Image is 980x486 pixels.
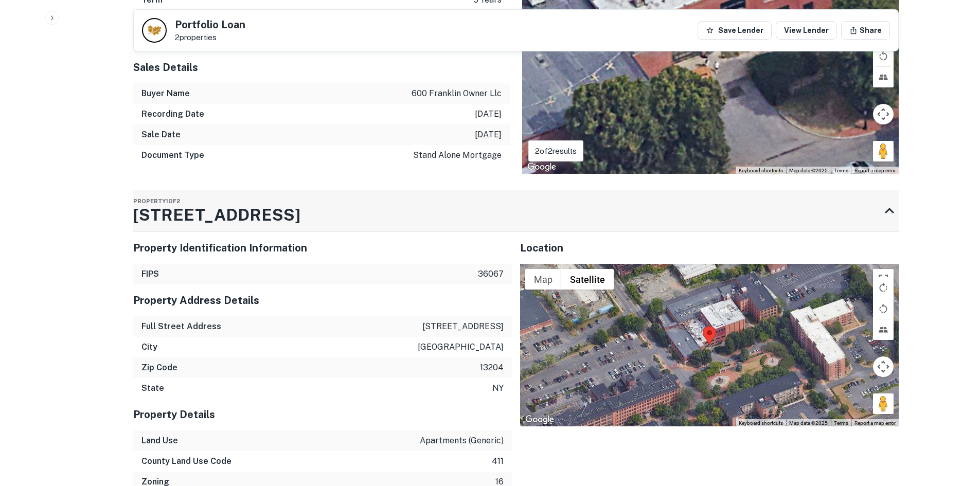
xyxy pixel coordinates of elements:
a: Open this area in Google Maps (opens a new window) [525,160,559,174]
button: Show satellite imagery [561,269,614,290]
h5: Property Details [133,407,512,422]
button: Rotate map clockwise [873,277,894,298]
span: Property 1 of 2 [133,198,180,204]
button: Map camera controls [873,356,894,377]
button: Keyboard shortcuts [739,420,783,427]
h6: Document Type [141,149,204,161]
p: 2 properties [175,33,245,42]
h5: Property Identification Information [133,240,512,256]
h6: Land Use [141,435,178,447]
h5: Portfolio Loan [175,20,245,30]
button: Tilt map [873,67,894,87]
h6: FIPS [141,268,159,280]
h6: Sale Date [141,129,181,141]
h5: Location [520,240,899,256]
a: Terms (opens in new tab) [834,420,848,426]
h5: Sales Details [133,60,510,75]
a: Report a map error [854,420,896,426]
img: Google [525,160,559,174]
h6: Zip Code [141,362,177,374]
p: [DATE] [475,108,502,120]
h6: Buyer Name [141,87,190,100]
a: View Lender [776,21,837,40]
button: Save Lender [698,21,772,40]
iframe: Chat Widget [929,404,980,453]
p: stand alone mortgage [413,149,502,161]
p: [STREET_ADDRESS] [422,320,504,333]
button: Tilt map [873,319,894,340]
a: Terms (opens in new tab) [834,168,848,173]
button: Rotate map counterclockwise [873,298,894,319]
span: Map data ©2025 [789,420,828,426]
button: Toggle fullscreen view [873,269,894,290]
div: Property1of2[STREET_ADDRESS] [133,190,899,231]
button: Show street map [525,269,561,290]
h3: [STREET_ADDRESS] [133,203,300,227]
button: Drag Pegman onto the map to open Street View [873,393,894,414]
h6: State [141,382,164,394]
p: 2 of 2 results [535,145,577,157]
p: 36067 [478,268,504,280]
a: Open this area in Google Maps (opens a new window) [523,413,557,426]
h6: Recording Date [141,108,204,120]
button: Drag Pegman onto the map to open Street View [873,141,894,161]
button: Share [841,21,890,40]
h5: Property Address Details [133,293,512,308]
button: Rotate map counterclockwise [873,46,894,66]
p: [DATE] [475,129,502,141]
span: Map data ©2025 [789,168,828,173]
p: 411 [492,455,504,467]
p: 13204 [480,362,504,374]
p: apartments (generic) [420,435,504,447]
p: [GEOGRAPHIC_DATA] [418,341,504,353]
button: Map camera controls [873,104,894,124]
h6: Full Street Address [141,320,221,333]
h6: County Land Use Code [141,455,231,467]
img: Google [523,413,557,426]
p: 600 franklin owner llc [412,87,502,100]
a: Report a map error [854,168,896,173]
button: Keyboard shortcuts [739,167,783,174]
p: ny [492,382,504,394]
h6: City [141,341,157,353]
